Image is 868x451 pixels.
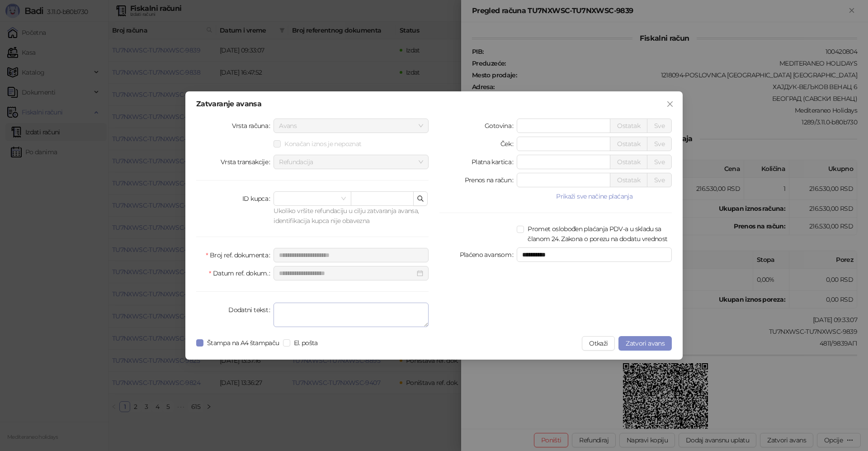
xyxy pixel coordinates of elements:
[524,224,672,244] span: Promet oslobođen plaćanja PDV-a u skladu sa članom 24. Zakona o porezu na dodatu vrednost
[465,173,517,187] label: Prenos na račun
[647,155,672,169] button: Sve
[610,137,647,151] button: Ostatak
[242,191,274,206] label: ID kupca
[647,173,672,187] button: Sve
[209,266,274,280] label: Datum ref. dokum.
[206,248,274,262] label: Broj ref. dokumenta
[274,303,429,327] textarea: Dodatni tekst
[274,248,429,262] input: Broj ref. dokumenta
[279,119,423,133] span: Avans
[663,97,677,111] button: Close
[232,119,274,133] label: Vrsta računa
[610,173,647,187] button: Ostatak
[485,119,517,133] label: Gotovina
[196,100,672,108] div: Zatvaranje avansa
[290,338,321,348] span: El. pošta
[221,155,274,169] label: Vrsta transakcije
[626,339,665,347] span: Zatvori avans
[610,155,647,169] button: Ostatak
[647,119,672,133] button: Sve
[281,139,365,149] span: Konačan iznos je nepoznat
[647,137,672,151] button: Sve
[610,119,647,133] button: Ostatak
[582,336,615,351] button: Otkaži
[279,155,423,169] span: Refundacija
[279,268,415,278] input: Datum ref. dokum.
[460,247,517,262] label: Plaćeno avansom
[500,137,517,151] label: Ček
[663,100,677,108] span: Zatvori
[472,155,517,169] label: Platna kartica
[203,338,283,348] span: Štampa na A4 štampaču
[618,336,672,351] button: Zatvori avans
[517,191,672,202] button: Prikaži sve načine plaćanja
[228,303,274,317] label: Dodatni tekst
[274,206,429,226] div: Ukoliko vršite refundaciju u cilju zatvaranja avansa, identifikacija kupca nije obavezna
[666,100,674,108] span: close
